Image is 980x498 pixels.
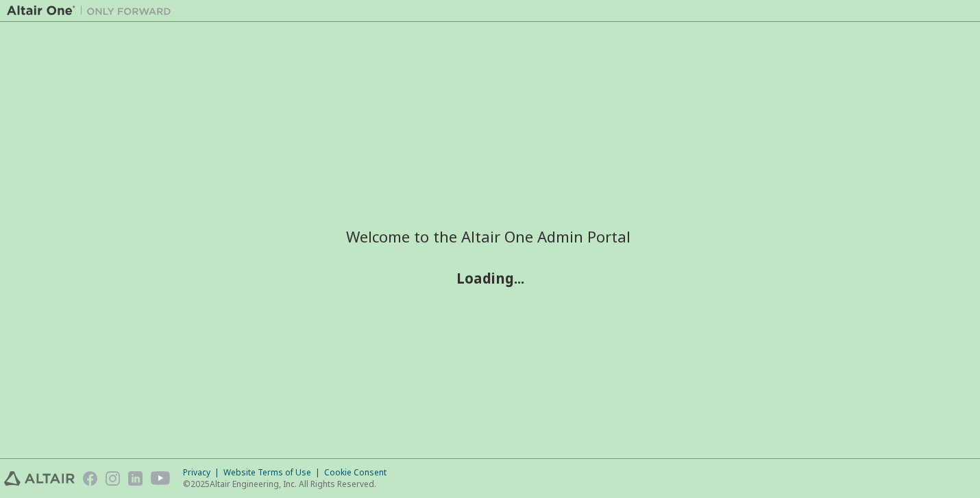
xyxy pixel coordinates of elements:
[346,269,634,286] h2: Loading...
[7,4,178,18] img: Altair One
[223,467,324,478] div: Website Terms of Use
[183,478,395,490] p: © 2025 Altair Engineering, Inc. All Rights Reserved.
[346,227,634,246] h2: Welcome to the Altair One Admin Portal
[324,467,395,478] div: Cookie Consent
[128,471,143,486] img: linkedin.svg
[183,467,223,478] div: Privacy
[83,471,97,486] img: facebook.svg
[151,471,171,486] img: youtube.svg
[106,471,120,486] img: instagram.svg
[4,471,75,486] img: altair_logo.svg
